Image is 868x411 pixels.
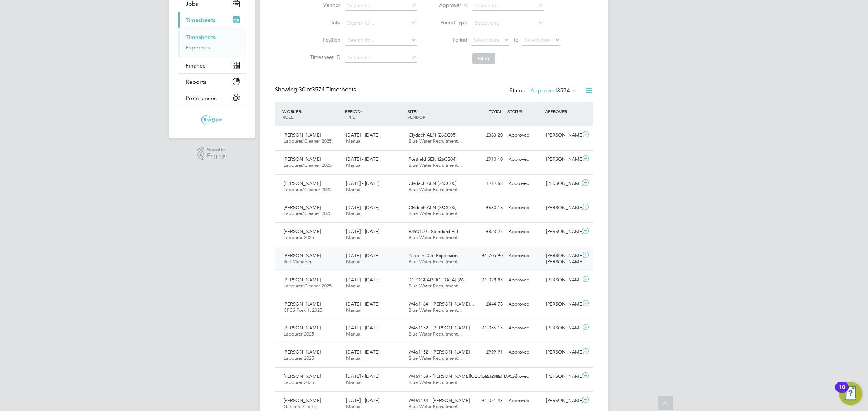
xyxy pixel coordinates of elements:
span: [DATE] - [DATE] [346,397,379,403]
span: Manual [346,259,362,265]
span: Preferences [186,95,217,101]
div: Showing [275,86,357,94]
span: Manual [346,355,362,361]
div: [PERSON_NAME] [543,371,581,382]
span: [PERSON_NAME] [284,397,321,403]
div: Approved [506,395,543,407]
span: [PERSON_NAME] [284,277,321,283]
span: [DATE] - [DATE] [346,228,379,234]
span: W461158 - [PERSON_NAME][GEOGRAPHIC_DATA] [409,373,517,379]
div: 10 [839,387,845,397]
span: Labourer 2025 [284,234,314,241]
span: [PERSON_NAME] [284,180,321,186]
div: [PERSON_NAME] [543,202,581,214]
input: Search for... [345,35,417,46]
a: Powered byEngage [197,147,227,160]
span: Blue Water Recruitment… [409,186,462,192]
div: £823.27 [468,226,506,238]
span: B490100 - Standard Hill [409,228,458,234]
span: Blue Water Recruitment… [409,259,462,265]
span: To [511,35,520,44]
span: Clydach ALN (26CC05) [409,180,456,186]
div: Status [509,86,579,96]
label: Vendor [308,2,340,8]
input: Search for... [345,53,417,63]
span: Reports [186,78,207,85]
span: [PERSON_NAME] [284,156,321,162]
span: Timesheets [186,17,216,23]
span: Blue Water Recruitment… [409,162,462,168]
label: Site [308,19,340,26]
span: Blue Water Recruitment… [409,138,462,144]
span: / [301,108,302,114]
span: Manual [346,331,362,337]
span: Blue Water Recruitment… [409,210,462,216]
div: APPROVER [543,105,581,118]
div: Approved [506,371,543,382]
div: £383.20 [468,129,506,141]
div: £929.61 [468,371,506,382]
span: Clydach ALN (26CC05) [409,204,456,211]
span: Manual [346,234,362,241]
span: Jobs [186,0,198,7]
span: [DATE] - [DATE] [346,252,379,259]
div: Timesheets [178,28,246,57]
div: Approved [506,226,543,238]
button: Filter [472,53,495,64]
div: [PERSON_NAME] [543,346,581,358]
span: [DATE] - [DATE] [346,156,379,162]
div: £919.68 [468,178,506,190]
span: Blue Water Recruitment… [409,283,462,289]
div: STATUS [506,105,543,118]
div: £1,071.43 [468,395,506,407]
div: Approved [506,153,543,165]
span: VENDOR [408,114,425,120]
div: Approved [506,129,543,141]
label: Period Type [435,19,467,26]
span: [PERSON_NAME] [284,132,321,138]
input: Select one [472,18,544,28]
label: Timesheet ID [308,54,340,60]
span: Labourer 2025 [284,355,314,361]
span: [DATE] - [DATE] [346,204,379,211]
div: [PERSON_NAME] [543,226,581,238]
span: [DATE] - [DATE] [346,180,379,186]
button: Open Resource Center, 10 new notifications [839,382,862,405]
span: Blue Water Recruitment… [409,403,462,410]
span: Manual [346,307,362,313]
div: Approved [506,178,543,190]
span: [PERSON_NAME] [284,252,321,259]
span: Labourer 2025 [284,331,314,337]
button: Finance [178,57,246,73]
div: Approved [506,298,543,310]
div: [PERSON_NAME] [543,298,581,310]
span: 3574 [557,87,570,94]
div: £680.18 [468,202,506,214]
span: / [361,108,362,114]
span: W461164 - [PERSON_NAME]… [409,301,475,307]
span: [DATE] - [DATE] [346,325,379,331]
span: Manual [346,403,362,410]
span: Clydach ALN (26CC05) [409,132,456,138]
div: [PERSON_NAME] [543,322,581,334]
button: Timesheets [178,12,246,28]
div: PERIOD [343,105,406,124]
span: [PERSON_NAME] [284,301,321,307]
div: £1,705.90 [468,250,506,262]
span: TOTAL [489,108,502,114]
span: W461152 - [PERSON_NAME] [409,325,470,331]
span: W461164 - [PERSON_NAME]… [409,397,475,403]
span: Blue Water Recruitment… [409,379,462,385]
span: [PERSON_NAME] [284,204,321,211]
span: Labourer/Cleaner 2025 [284,186,332,192]
span: Labourer/Cleaner 2025 [284,283,332,289]
span: Portfield SEN (26CB04) [409,156,456,162]
span: Manual [346,283,362,289]
div: £999.91 [468,346,506,358]
span: W461152 - [PERSON_NAME] [409,349,470,355]
div: £444.78 [468,298,506,310]
span: 30 of [299,86,312,93]
span: [DATE] - [DATE] [346,277,379,283]
span: [PERSON_NAME] [284,228,321,234]
span: Finance [186,62,206,69]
